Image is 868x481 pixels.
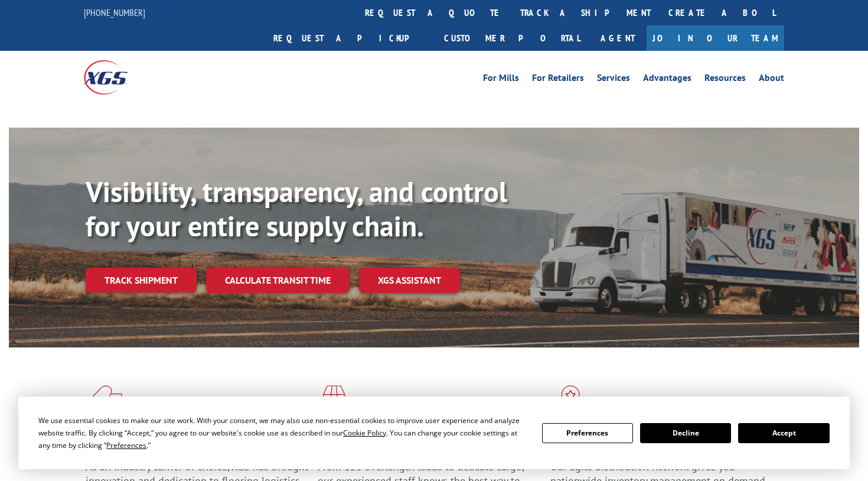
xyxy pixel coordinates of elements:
[106,440,146,450] span: Preferences
[265,25,435,51] a: Request a pickup
[359,268,460,293] a: XGS ASSISTANT
[738,423,829,443] button: Accept
[647,25,784,51] a: Join Our Team
[86,268,197,292] a: Track shipment
[542,423,633,443] button: Preferences
[589,25,647,51] a: Agent
[318,385,345,416] img: xgs-icon-focused-on-flooring-red
[643,73,691,86] a: Advantages
[206,268,350,293] a: Calculate transit time
[38,414,527,451] div: We use essential cookies to make our site work. With your consent, we may also use non-essential ...
[86,173,507,244] b: Visibility, transparency, and control for your entire supply chain.
[84,6,145,18] a: [PHONE_NUMBER]
[343,428,386,438] span: Cookie Policy
[18,396,850,469] div: Cookie Consent Prompt
[597,73,630,86] a: Services
[550,385,591,416] img: xgs-icon-flagship-distribution-model-red
[86,385,122,416] img: xgs-icon-total-supply-chain-intelligence-red
[704,73,746,86] a: Resources
[532,73,584,86] a: For Retailers
[435,25,589,51] a: Customer Portal
[759,73,784,86] a: About
[483,73,519,86] a: For Mills
[640,423,731,443] button: Decline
